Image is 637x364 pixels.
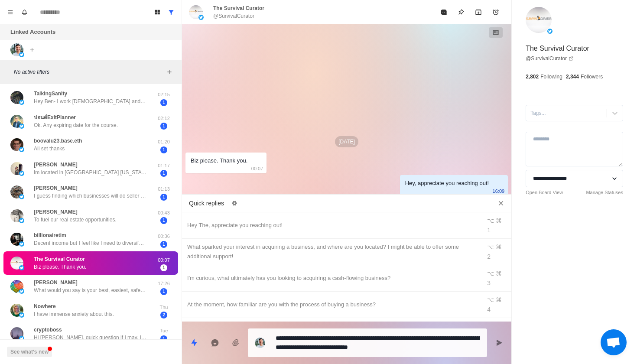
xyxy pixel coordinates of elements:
[189,199,224,208] p: Quick replies
[34,239,146,247] p: Decent income but I feel like I need to diversify and I enjoy your content and style. I’m based i...
[187,273,476,283] div: I'm curious, what ultimately has you looking to acquiring a cash-flowing business?
[19,52,24,57] img: picture
[487,295,506,314] div: ⌥ ⌘ 4
[160,241,167,248] span: 1
[34,137,82,145] p: boovalu23.base.eth
[160,146,167,153] span: 1
[526,55,574,62] a: @SurvivalCurator
[153,233,175,240] p: 00:36
[160,335,167,342] span: 1
[227,196,241,210] button: Edit quick replies
[34,97,146,105] p: Hey Ben- I work [DEMOGRAPHIC_DATA] and I want to venture into starting a business but I don’t hav...
[10,185,23,198] img: picture
[19,147,24,152] img: picture
[34,263,86,271] p: Biz please. Thank you.
[17,5,31,19] button: Notifications
[198,15,204,20] img: picture
[335,136,358,147] p: [DATE]
[34,310,114,318] p: I have immense anxiety about this.
[10,138,23,151] img: picture
[10,43,23,56] img: picture
[34,184,78,192] p: [PERSON_NAME]
[153,280,175,287] p: 17:26
[10,162,23,175] img: picture
[10,327,23,340] img: picture
[452,3,470,21] button: Pin
[494,196,508,210] button: Close quick replies
[153,209,175,217] p: 00:43
[34,161,78,169] p: [PERSON_NAME]
[19,123,24,129] img: picture
[160,194,167,201] span: 1
[10,209,23,222] img: picture
[251,164,263,173] p: 00:07
[34,255,85,263] p: The Survival Curator
[34,279,78,286] p: [PERSON_NAME]
[191,156,247,166] div: Biz please. Thank you.
[153,162,175,169] p: 01:17
[547,29,552,34] img: picture
[34,145,65,153] p: All set thanks
[153,115,175,122] p: 02:12
[10,28,55,36] p: Linked Accounts
[19,289,24,294] img: picture
[14,68,164,76] p: No active filters
[19,194,24,199] img: picture
[255,338,265,348] img: picture
[435,3,452,21] button: Mark as read
[19,218,24,223] img: picture
[34,192,146,200] p: I guess finding which businesses will do seller financing and how to agree to it ha. Also tricks ...
[160,123,167,130] span: 1
[487,3,504,21] button: Add reminder
[185,334,203,351] button: Quick replies
[213,12,254,20] p: @SurvivalCurator
[189,5,203,19] img: picture
[153,257,175,264] p: 00:07
[27,45,37,55] button: Add account
[10,91,23,104] img: picture
[405,179,489,188] div: Hey, appreciate you reaching out!
[470,3,487,21] button: Archive
[493,186,505,196] p: 16:09
[164,5,178,19] button: Show all conversations
[19,336,24,341] img: picture
[10,115,23,128] img: picture
[10,233,23,246] img: picture
[160,264,167,271] span: 1
[34,208,78,216] p: [PERSON_NAME]
[34,121,118,129] p: Ok. Any expiring date for the course.
[19,312,24,318] img: picture
[153,185,175,193] p: 01:13
[491,334,508,351] button: Send message
[526,189,563,196] a: Open Board View
[160,312,167,318] span: 2
[601,329,627,355] div: Open chat
[160,170,167,177] span: 1
[187,221,476,230] div: Hey The, appreciate you reaching out!
[526,7,552,33] img: picture
[34,90,67,97] p: TalkingSanity
[19,265,24,270] img: picture
[526,43,589,54] p: The Survival Curator
[581,73,603,81] p: Followers
[487,269,506,288] div: ⌥ ⌘ 3
[10,257,23,270] img: picture
[213,4,264,12] p: The Survival Curator
[34,286,146,294] p: What would you say is your best, easiest, safest business type you own? Like is there such a thin...
[7,347,52,357] button: See what's new
[540,73,562,81] p: Following
[34,114,76,121] p: ปอนด์ExitPlanner
[160,217,167,224] span: 1
[34,326,62,334] p: cryptoboss
[586,189,623,196] a: Manage Statuses
[34,334,146,341] p: Hi [PERSON_NAME], quick question if I may. If one does not inject any of one’s own funds in a 100...
[34,302,56,310] p: Nowhere
[19,241,24,247] img: picture
[153,138,175,146] p: 01:20
[34,169,146,176] p: Im located in [GEOGRAPHIC_DATA] [US_STATE], and I’m looking to replace my current income. I alrea...
[34,231,66,239] p: billionairetim
[10,304,23,317] img: picture
[150,5,164,19] button: Board View
[227,334,244,351] button: Add media
[566,73,579,81] p: 2,344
